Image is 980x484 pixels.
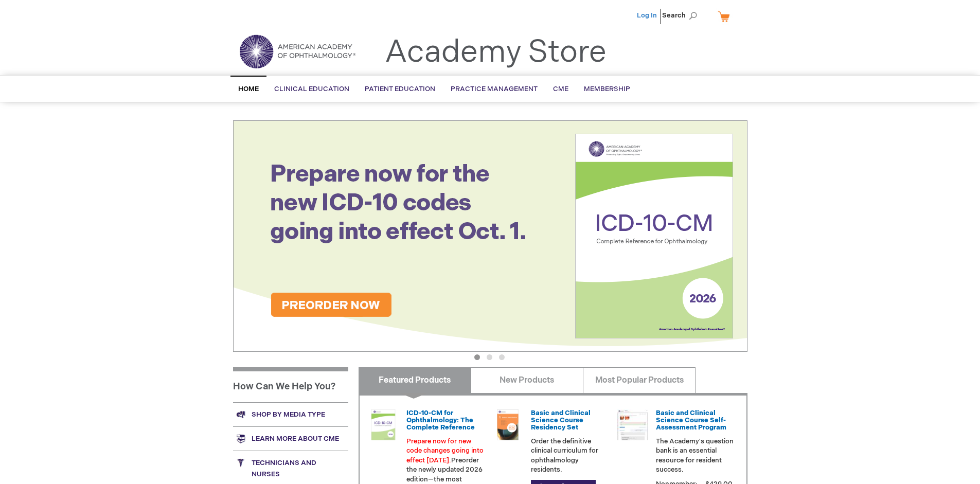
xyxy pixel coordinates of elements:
[584,85,630,93] span: Membership
[662,5,701,26] span: Search
[583,367,696,393] a: Most Popular Products
[274,85,349,93] span: Clinical Education
[474,354,480,360] button: 1 of 3
[233,426,348,451] a: Learn more about CME
[233,402,348,426] a: Shop by media type
[368,409,399,440] img: 0120008u_42.png
[656,409,726,432] a: Basic and Clinical Science Course Self-Assessment Program
[617,409,648,440] img: bcscself_20.jpg
[233,367,348,402] h1: How Can We Help You?
[637,11,657,20] a: Log In
[359,367,471,393] a: Featured Products
[499,354,505,360] button: 3 of 3
[406,437,484,464] font: Prepare now for new code changes going into effect [DATE].
[531,409,591,432] a: Basic and Clinical Science Course Residency Set
[531,437,609,475] p: Order the definitive clinical curriculum for ophthalmology residents.
[471,367,583,393] a: New Products
[451,85,538,93] span: Practice Management
[487,354,492,360] button: 2 of 3
[406,409,475,432] a: ICD-10-CM for Ophthalmology: The Complete Reference
[656,437,734,475] p: The Academy's question bank is an essential resource for resident success.
[492,409,523,440] img: 02850963u_47.png
[553,85,568,93] span: CME
[365,85,435,93] span: Patient Education
[385,34,607,71] a: Academy Store
[238,85,259,93] span: Home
